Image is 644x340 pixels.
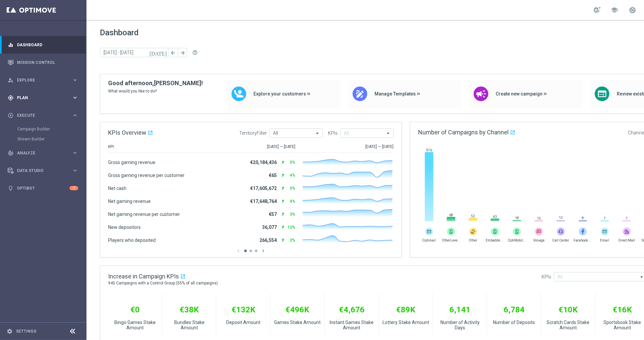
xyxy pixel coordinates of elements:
[7,60,79,65] button: Mission Control
[72,112,78,118] i: keyboard_arrow_right
[17,126,69,132] a: Campaign Builder
[7,113,79,118] button: play_circle_outline Execute keyboard_arrow_right
[16,329,36,333] a: Settings
[17,36,78,54] a: Dashboard
[7,78,79,83] button: person_search Explore keyboard_arrow_right
[8,185,14,191] i: lightbulb
[7,95,79,100] button: gps_fixed Plan keyboard_arrow_right
[17,78,72,82] span: Explore
[7,186,79,191] button: lightbulb Optibot 7
[72,150,78,156] i: keyboard_arrow_right
[17,136,69,142] a: Stream Builder
[17,96,72,100] span: Plan
[72,94,78,101] i: keyboard_arrow_right
[8,95,14,101] i: gps_fixed
[17,169,72,173] span: Data Studio
[7,150,79,156] button: track_changes Analyze keyboard_arrow_right
[7,328,13,334] i: settings
[8,42,14,48] i: equalizer
[17,134,86,144] div: Stream Builder
[611,6,618,14] span: school
[72,167,78,174] i: keyboard_arrow_right
[7,42,79,48] button: equalizer Dashboard
[8,150,14,156] i: track_changes
[8,168,72,174] div: Data Studio
[8,150,72,156] div: Analyze
[17,151,72,155] span: Analyze
[8,112,72,118] div: Execute
[8,95,72,101] div: Plan
[8,77,14,83] i: person_search
[8,54,78,71] div: Mission Control
[72,77,78,83] i: keyboard_arrow_right
[17,113,72,117] span: Execute
[17,124,86,134] div: Campaign Builder
[8,77,72,83] div: Explore
[7,168,79,173] button: Data Studio keyboard_arrow_right
[8,112,14,118] i: play_circle_outline
[8,36,78,54] div: Dashboard
[17,179,70,197] a: Optibot
[70,186,78,190] div: 7
[17,54,78,71] a: Mission Control
[8,179,78,197] div: Optibot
